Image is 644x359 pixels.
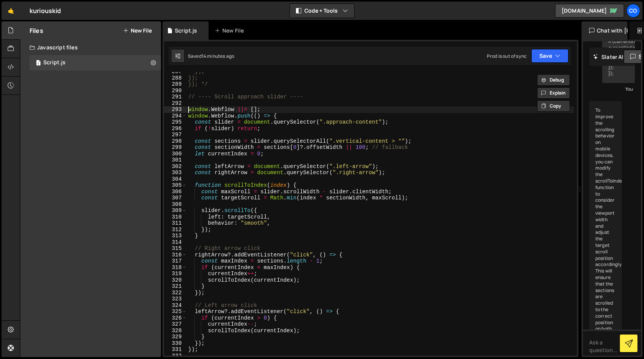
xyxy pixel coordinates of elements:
[164,182,187,189] div: 305
[164,296,187,302] div: 323
[164,69,187,75] div: 287
[164,100,187,107] div: 292
[164,252,187,258] div: 316
[164,334,187,340] div: 329
[164,119,187,126] div: 295
[164,106,187,113] div: 293
[123,28,152,34] button: New File
[164,201,187,208] div: 308
[164,220,187,227] div: 311
[164,126,187,132] div: 296
[164,290,187,296] div: 322
[2,2,20,20] a: 🤙
[582,21,628,40] div: Chat with [PERSON_NAME]
[164,340,187,347] div: 330
[30,6,61,15] div: kuriouskid
[164,138,187,145] div: 298
[593,53,624,60] h2: Slater AI
[36,60,41,67] span: 1
[164,271,187,277] div: 319
[164,113,187,119] div: 294
[164,321,187,328] div: 327
[487,53,527,59] div: Prod is out of sync
[164,346,187,353] div: 331
[164,233,187,239] div: 313
[164,144,187,151] div: 299
[290,4,354,18] button: Code + Tools
[215,27,247,34] div: New File
[164,277,187,284] div: 320
[175,27,197,34] div: Script.js
[188,53,234,59] div: Saved
[164,163,187,170] div: 302
[164,195,187,201] div: 307
[531,49,568,63] button: Save
[164,239,187,246] div: 314
[164,81,187,88] div: 289
[604,85,633,93] div: You
[30,26,43,35] h2: Files
[164,151,187,157] div: 300
[164,88,187,94] div: 290
[537,87,570,99] button: Explain
[30,55,161,70] div: 16633/45317.js
[164,315,187,321] div: 326
[164,283,187,290] div: 321
[164,157,187,163] div: 301
[164,176,187,183] div: 304
[164,227,187,233] div: 312
[164,302,187,309] div: 324
[164,94,187,100] div: 291
[164,132,187,138] div: 297
[164,189,187,195] div: 306
[164,207,187,214] div: 309
[20,40,161,55] div: Javascript files
[164,170,187,176] div: 303
[164,328,187,334] div: 328
[555,4,624,18] a: [DOMAIN_NAME]
[43,59,66,66] div: Script.js
[164,264,187,271] div: 318
[164,258,187,264] div: 317
[164,245,187,252] div: 315
[537,74,570,86] button: Debug
[164,214,187,220] div: 310
[164,75,187,82] div: 288
[164,308,187,315] div: 325
[626,4,640,18] a: Co
[202,53,234,59] div: 14 minutes ago
[537,100,570,112] button: Copy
